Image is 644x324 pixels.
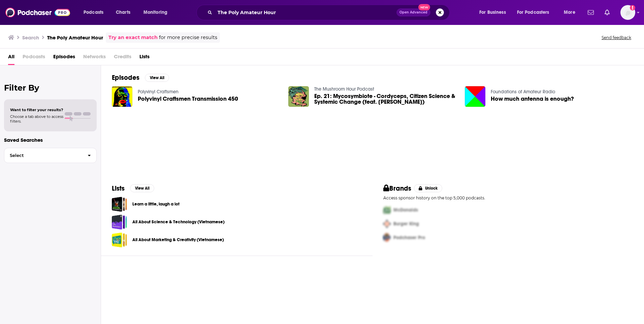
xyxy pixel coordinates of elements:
[393,221,419,227] span: Burger King
[4,137,97,143] p: Saved Searches
[83,51,106,65] span: Networks
[112,184,125,193] h2: Lists
[383,184,411,193] h2: Brands
[381,203,393,217] img: First Pro Logo
[4,153,82,158] span: Select
[112,215,127,230] a: All About Science & Technology (Vietnamese)
[10,107,63,112] span: Want to filter your results?
[602,7,612,18] a: Show notifications dropdown
[630,5,635,10] svg: Add a profile image
[79,7,112,18] button: open menu
[600,35,633,40] button: Send feedback
[418,4,430,10] span: New
[393,235,425,240] span: Podchaser Pro
[112,73,139,82] h2: Episodes
[381,231,393,245] img: Third Pro Logo
[114,51,131,65] span: Credits
[465,86,485,107] img: How much antenna is enough?
[491,96,574,102] a: How much antenna is enough?
[491,89,555,95] a: Foundations of Amateur Radio
[143,8,167,17] span: Monitoring
[314,86,374,92] a: The Mushroom Hour Podcast
[8,51,14,65] a: All
[564,8,575,17] span: More
[22,34,39,41] h3: Search
[112,184,154,193] a: ListsView All
[132,200,180,208] a: Learn a little, laugh a lot
[517,8,549,17] span: For Podcasters
[112,73,169,82] a: EpisodesView All
[132,218,225,226] a: All About Science & Technology (Vietnamese)
[112,232,127,248] a: All About Marketing & Creativity (Vietnamese)
[585,7,597,18] a: Show notifications dropdown
[84,8,103,17] span: Podcasts
[111,7,134,18] a: Charts
[203,5,456,20] div: Search podcasts, credits, & more...
[620,5,635,20] button: Show profile menu
[479,8,506,17] span: For Business
[5,6,70,19] img: Podchaser - Follow, Share and Rate Podcasts
[414,184,443,192] button: Unlock
[475,7,514,18] button: open menu
[4,83,97,93] h2: Filter By
[215,7,396,18] input: Search podcasts, credits, & more...
[130,184,154,192] button: View All
[288,86,309,107] img: Ep. 21: Mycosymbiote - Cordyceps, Citizen Science & Systemic Change (feat. William Padilla-Brown)
[10,114,63,124] span: Choose a tab above to access filters.
[620,5,635,20] span: Logged in as SkyHorsePub35
[112,197,127,212] a: Learn a little, laugh a lot
[116,8,130,17] span: Charts
[108,34,158,41] a: Try an exact match
[112,86,132,107] img: Polyvinyl Craftsmen Transmission 450
[314,93,457,105] span: Ep. 21: Mycosymbiote - Cordyceps, Citizen Science & Systemic Change (feat. [PERSON_NAME])
[23,51,45,65] span: Podcasts
[381,217,393,231] img: Second Pro Logo
[53,51,75,65] a: Episodes
[138,89,179,95] a: Polyvinyl Craftsmen
[314,93,457,105] a: Ep. 21: Mycosymbiote - Cordyceps, Citizen Science & Systemic Change (feat. William Padilla-Brown)
[138,96,238,102] a: Polyvinyl Craftsmen Transmission 450
[132,236,224,244] a: All About Marketing & Creativity (Vietnamese)
[139,7,176,18] button: open menu
[513,7,559,18] button: open menu
[47,34,103,41] h3: The Poly Amateur Hour
[396,8,430,17] button: Open AdvancedNew
[399,11,427,14] span: Open Advanced
[620,5,635,20] img: User Profile
[4,148,97,163] button: Select
[145,74,169,82] button: View All
[393,207,418,213] span: McDonalds
[139,51,150,65] a: Lists
[383,195,633,200] p: Access sponsor history on the top 5,000 podcasts.
[159,34,217,41] span: for more precise results
[559,7,584,18] button: open menu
